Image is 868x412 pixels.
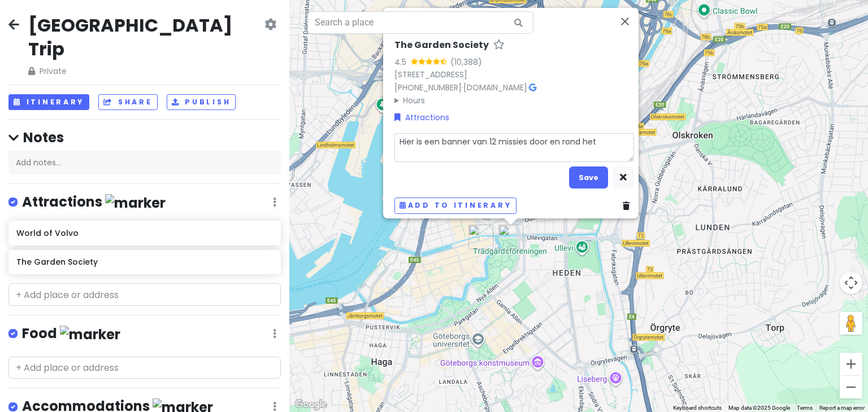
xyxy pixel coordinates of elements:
a: Report a map error [819,405,865,411]
h6: The Garden Society [16,257,272,267]
a: [PHONE_NUMBER] [394,82,462,93]
span: Private [28,65,262,77]
input: + Add place or address [8,283,281,306]
img: marker [60,326,120,343]
a: [STREET_ADDRESS] [394,69,467,80]
input: Search a place [307,11,533,34]
a: Attractions [394,111,449,124]
h6: World of Volvo [16,228,272,238]
span: Map data ©2025 Google [728,405,790,411]
div: The Garden Society [498,225,523,249]
i: Google Maps [529,84,536,91]
h2: [GEOGRAPHIC_DATA] Trip [28,14,262,60]
div: (10,388) [450,56,482,68]
button: Keyboard shortcuts [673,404,722,412]
div: · · [394,40,634,107]
button: Share [98,94,157,111]
img: marker [105,194,166,212]
img: Google [292,397,329,412]
div: Comfort Hotel City [468,225,493,249]
a: Star place [493,40,505,51]
button: Add to itinerary [394,198,517,214]
button: Save [569,166,608,189]
a: Terms (opens in new tab) [797,405,813,411]
button: Zoom in [840,353,862,375]
button: Itinerary [8,94,89,111]
input: + Add place or address [8,357,281,379]
h4: Food [22,325,120,343]
summary: Hours [394,94,634,107]
textarea: Hier is een banner van 12 missies door en rond het [394,133,634,163]
a: Delete place [623,200,634,212]
div: 4.5 [394,56,411,68]
button: Publish [167,94,236,111]
div: Add notes... [8,151,281,174]
h4: Notes [8,129,281,146]
h6: The Garden Society [394,40,489,51]
button: Zoom out [840,376,862,398]
h4: Attractions [22,193,166,212]
button: Close [611,8,639,35]
a: [DOMAIN_NAME] [463,82,527,93]
button: Drag Pegman onto the map to open Street View [840,312,862,335]
a: Open this area in Google Maps (opens a new window) [292,397,329,412]
button: Map camera controls [840,271,862,294]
